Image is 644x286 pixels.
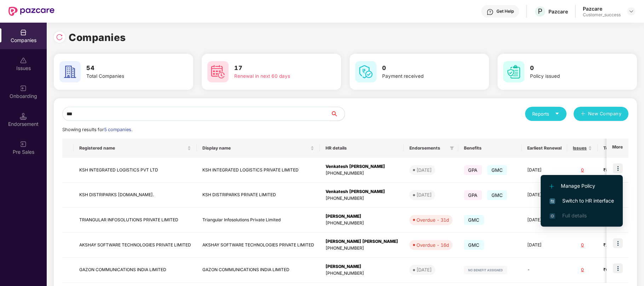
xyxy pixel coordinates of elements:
[326,170,398,177] div: [PHONE_NUMBER]
[326,238,398,245] div: [PERSON_NAME] [PERSON_NAME]
[207,61,229,82] img: svg+xml;base64,PHN2ZyB4bWxucz0iaHR0cDovL3d3dy53My5vcmcvMjAwMC9zdmciIHdpZHRoPSI2MCIgaGVpZ2h0PSI2MC...
[550,213,555,219] img: svg+xml;base64,PHN2ZyB4bWxucz0iaHR0cDovL3d3dy53My5vcmcvMjAwMC9zdmciIHdpZHRoPSIxNi4zNjMiIGhlaWdodD...
[603,145,633,151] span: Total Premium
[603,267,639,273] div: ₹0
[326,195,398,202] div: [PHONE_NUMBER]
[234,72,318,80] div: Renewal in next 60 days
[573,145,587,151] span: Issues
[532,110,559,117] div: Reports
[464,215,484,225] span: GMC
[74,183,197,208] td: KSH DISTRIPARKS [DOMAIN_NAME].
[522,258,567,283] td: -
[74,233,197,258] td: AKSHAY SOFTWARE TECHNOLOGIES PRIVATE LIMITED
[104,127,132,132] span: 5 companies.
[197,258,320,283] td: GAZON COMMUNICATIONS INDIA LIMITED
[197,208,320,233] td: Triangular Infosolutions Private Limited
[74,158,197,183] td: KSH INTEGRATED LOGISTICS PVT LTD
[326,270,398,277] div: [PHONE_NUMBER]
[458,139,522,158] th: Benefits
[583,12,621,18] div: Customer_success
[197,183,320,208] td: KSH DISTRIPARKS PRIVATE LIMITED
[555,111,559,116] span: caret-down
[86,72,170,80] div: Total Companies
[326,163,398,170] div: Venkatesh [PERSON_NAME]
[320,139,404,158] th: HR details
[416,241,449,249] div: Overdue - 16d
[550,197,614,205] span: Switch to HR interface
[416,167,432,174] div: [DATE]
[355,61,376,82] img: svg+xml;base64,PHN2ZyB4bWxucz0iaHR0cDovL3d3dy53My5vcmcvMjAwMC9zdmciIHdpZHRoPSI2MCIgaGVpZ2h0PSI2MC...
[409,145,447,151] span: Endorsements
[326,220,398,227] div: [PHONE_NUMBER]
[59,61,81,82] img: svg+xml;base64,PHN2ZyB4bWxucz0iaHR0cDovL3d3dy53My5vcmcvMjAwMC9zdmciIHdpZHRoPSI2MCIgaGVpZ2h0PSI2MC...
[550,182,614,190] span: Manage Policy
[197,233,320,258] td: AKSHAY SOFTWARE TECHNOLOGIES PRIVATE LIMITED
[573,267,592,273] div: 0
[487,8,494,16] img: svg+xml;base64,PHN2ZyBpZD0iSGVscC0zMngzMiIgeG1sbnM9Imh0dHA6Ly93d3cudzMub3JnLzIwMDAvc3ZnIiB3aWR0aD...
[382,64,466,73] h3: 0
[522,139,567,158] th: Earliest Renewal
[8,7,54,16] img: New Pazcare Logo
[79,145,186,151] span: Registered name
[20,113,27,120] img: svg+xml;base64,PHN2ZyB3aWR0aD0iMTQuNSIgaGVpZ2h0PSIxNC41IiB2aWV3Qm94PSIwIDAgMTYgMTYiIGZpbGw9Im5vbm...
[538,7,542,16] span: P
[326,245,398,252] div: [PHONE_NUMBER]
[603,242,639,249] div: ₹13,50,438.02
[416,191,432,198] div: [DATE]
[330,111,345,117] span: search
[573,167,592,174] div: 0
[464,190,482,200] span: GPA
[550,198,555,204] img: svg+xml;base64,PHN2ZyB4bWxucz0iaHR0cDovL3d3dy53My5vcmcvMjAwMC9zdmciIHdpZHRoPSIxNiIgaGVpZ2h0PSIxNi...
[613,163,623,173] img: icon
[606,139,628,158] th: More
[628,8,634,14] img: svg+xml;base64,PHN2ZyBpZD0iRHJvcGRvd24tMzJ4MzIiIHhtbG5zPSJodHRwOi8vd3d3LnczLm9yZy8yMDAwL3N2ZyIgd2...
[487,165,507,175] span: GMC
[613,238,623,248] img: icon
[74,208,197,233] td: TRIANGULAR INFOSOLUTIONS PRIVATE LIMITED
[588,110,622,117] span: New Company
[581,111,585,117] span: plus
[450,146,454,150] span: filter
[603,167,639,174] div: ₹8,88,229.66
[56,34,63,41] img: svg+xml;base64,PHN2ZyBpZD0iUmVsb2FkLTMyeDMyIiB4bWxucz0iaHR0cDovL3d3dy53My5vcmcvMjAwMC9zdmciIHdpZH...
[448,144,455,152] span: filter
[567,139,598,158] th: Issues
[416,216,449,223] div: Overdue - 31d
[530,72,614,80] div: Policy issued
[548,8,568,15] div: Pazcare
[522,183,567,208] td: [DATE]
[464,165,482,175] span: GPA
[62,127,132,132] span: Showing results for
[74,258,197,283] td: GAZON COMMUNICATIONS INDIA LIMITED
[234,64,318,73] h3: 17
[326,213,398,220] div: [PERSON_NAME]
[86,64,170,73] h3: 54
[562,212,587,218] span: Full details
[326,188,398,195] div: Venkatesh [PERSON_NAME]
[382,72,466,80] div: Payment received
[20,141,27,148] img: svg+xml;base64,PHN2ZyB3aWR0aD0iMjAiIGhlaWdodD0iMjAiIHZpZXdCb3g9IjAgMCAyMCAyMCIgZmlsbD0ibm9uZSIgeG...
[20,85,27,92] img: svg+xml;base64,PHN2ZyB3aWR0aD0iMjAiIGhlaWdodD0iMjAiIHZpZXdCb3g9IjAgMCAyMCAyMCIgZmlsbD0ibm9uZSIgeG...
[496,8,514,14] div: Get Help
[197,158,320,183] td: KSH INTEGRATED LOGISTICS PRIVATE LIMITED
[326,263,398,270] div: [PERSON_NAME]
[464,266,507,274] img: svg+xml;base64,PHN2ZyB4bWxucz0iaHR0cDovL3d3dy53My5vcmcvMjAwMC9zdmciIHdpZHRoPSIxMjIiIGhlaWdodD0iMj...
[522,158,567,183] td: [DATE]
[574,107,628,121] button: plusNew Company
[20,57,27,64] img: svg+xml;base64,PHN2ZyBpZD0iSXNzdWVzX2Rpc2FibGVkIiB4bWxucz0iaHR0cDovL3d3dy53My5vcmcvMjAwMC9zdmciIH...
[530,64,614,73] h3: 0
[487,190,507,200] span: GMC
[20,29,27,36] img: svg+xml;base64,PHN2ZyBpZD0iQ29tcGFuaWVzIiB4bWxucz0iaHR0cDovL3d3dy53My5vcmcvMjAwMC9zdmciIHdpZHRoPS...
[522,233,567,258] td: [DATE]
[503,61,524,82] img: svg+xml;base64,PHN2ZyB4bWxucz0iaHR0cDovL3d3dy53My5vcmcvMjAwMC9zdmciIHdpZHRoPSI2MCIgaGVpZ2h0PSI2MC...
[69,30,126,45] h1: Companies
[583,5,621,12] div: Pazcare
[416,266,432,273] div: [DATE]
[464,240,484,250] span: GMC
[522,208,567,233] td: [DATE]
[197,139,320,158] th: Display name
[330,107,345,121] button: search
[202,145,309,151] span: Display name
[74,139,197,158] th: Registered name
[613,263,623,273] img: icon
